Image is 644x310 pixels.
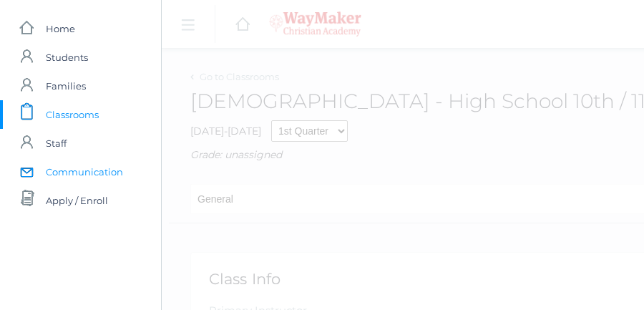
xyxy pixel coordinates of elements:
[46,14,75,43] span: Home
[46,72,86,100] span: Families
[46,100,99,129] span: Classrooms
[46,129,67,158] span: Staff
[46,43,88,72] span: Students
[46,158,123,186] span: Communication
[46,186,108,215] span: Apply / Enroll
